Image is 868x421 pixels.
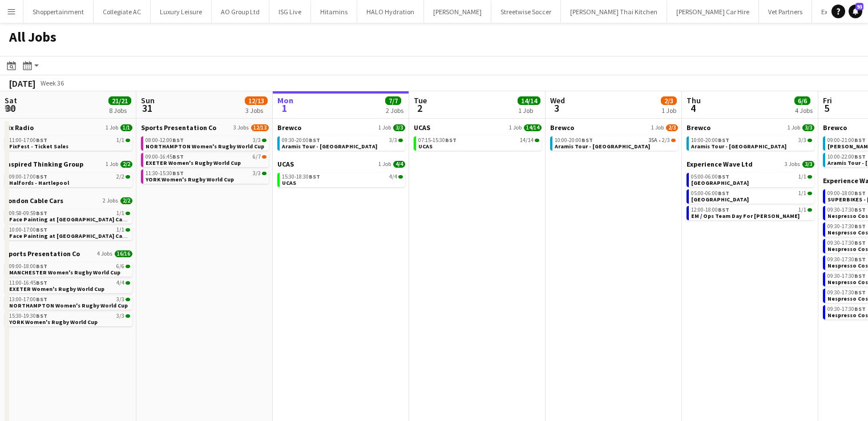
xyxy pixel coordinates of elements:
span: BST [854,289,866,296]
span: 05:00-06:00 [691,191,729,196]
a: 05:00-06:00BST1/1[GEOGRAPHIC_DATA] [691,189,812,203]
span: EXETER Women's Rugby World Cup [146,159,241,167]
button: HALO Hydration [357,1,424,23]
span: 15:30-18:30 [282,174,320,180]
span: 2/3 [666,124,678,131]
span: 12/13 [245,96,268,105]
span: 6/7 [253,154,261,160]
span: 3/3 [262,139,267,142]
span: Donington Park Mileage [691,179,749,187]
span: 7/7 [385,96,401,105]
span: 1 Job [106,124,118,131]
span: 1/1 [126,212,130,215]
span: Face Painting at London Cable Cars [9,216,144,223]
span: BST [854,239,866,246]
div: 1 Job [518,106,540,115]
span: Fri [823,95,832,106]
span: 12/13 [251,124,269,131]
div: London Cable Cars2 Jobs2/209:58-09:59BST1/1Face Painting at [GEOGRAPHIC_DATA] Cable Cars10:00-17:... [5,196,132,249]
span: 93 [855,3,863,10]
span: UCAS [418,143,433,150]
span: 3/3 [116,297,124,302]
button: AO Group Ltd [212,1,269,23]
a: Experience Wave Ltd3 Jobs3/3 [687,160,814,168]
span: 09:58-09:59 [9,211,47,216]
span: 07:15-15:30 [418,137,457,143]
span: BST [854,189,866,197]
span: 11:30-15:30 [146,171,184,176]
span: Face Painting at London Cable Cars [9,232,144,240]
div: Sports Presentation Co3 Jobs12/1308:00-12:00BST3/3NORTHAMPTON Women's Rugby World Cup09:00-16:45B... [141,123,269,186]
span: 05:00-06:00 [691,174,729,180]
span: BST [854,222,866,230]
span: 3 Jobs [233,124,249,131]
span: 09:00-17:00 [9,174,47,180]
a: 15:30-18:30BST4/4UCAS [282,173,403,186]
span: 1/1 [120,124,132,131]
span: 09:30-20:00 [282,137,320,143]
span: 1/1 [126,139,130,142]
button: Streetwise Soccer [491,1,561,23]
div: 3 Jobs [245,106,267,115]
span: BST [445,136,457,144]
span: 3/3 [253,171,261,176]
span: 09:30-17:30 [827,240,866,246]
span: 1/1 [808,208,812,212]
span: BST [718,189,729,197]
span: 10:00-20:00 [691,137,729,143]
span: 2/3 [671,139,676,142]
span: 1 Job [509,124,522,131]
span: BST [36,312,47,319]
span: 09:00-21:00 [827,137,866,143]
span: 12:00-18:00 [691,207,729,213]
span: 35A [648,137,657,143]
span: EM / Ops Team Day For Pedro [691,212,800,220]
span: 14/14 [518,96,540,105]
span: 4/4 [393,161,405,168]
span: 3/3 [802,124,814,131]
span: 14/14 [535,139,539,142]
span: 1/1 [116,227,124,233]
div: Brewco1 Job3/309:30-20:00BST3/3Aramis Tour - [GEOGRAPHIC_DATA] [277,123,405,160]
span: Aramis Tour - Birmingham [555,143,650,150]
a: Inspired Thinking Group1 Job2/2 [5,160,132,168]
span: BST [854,136,866,144]
span: 10:00-20:00 [555,137,593,143]
span: BST [309,173,320,180]
a: Brewco1 Job2/3 [550,123,678,132]
span: 2/2 [120,197,132,204]
span: 09:30-17:30 [827,207,866,213]
span: 1 Job [378,124,391,131]
span: 4/4 [398,175,403,179]
a: Fix Radio1 Job1/1 [5,123,132,132]
a: 12:00-18:00BST1/1EM / Ops Team Day For [PERSON_NAME] [691,206,812,219]
span: 3/3 [798,137,806,143]
span: 6/6 [794,96,810,105]
span: 4 Jobs [97,250,112,257]
span: 2/2 [116,174,124,180]
span: 3/3 [126,314,130,318]
a: 07:15-15:30BST14/14UCAS [418,136,539,149]
span: 09:00-16:45 [146,154,184,160]
span: 2/3 [661,96,677,105]
span: 13:00-17:00 [9,297,47,302]
span: BST [36,279,47,286]
span: 1/1 [116,211,124,216]
span: 1/1 [798,207,806,213]
span: 1/1 [798,191,806,196]
span: 1 Job [106,161,118,168]
span: Sat [5,95,17,106]
span: 14/14 [520,137,534,143]
a: 08:00-12:00BST3/3NORTHAMPTON Women's Rugby World Cup [146,136,267,149]
span: Brewco [277,123,301,132]
span: 3/3 [116,313,124,319]
span: MANCHESTER Women's Rugby World Cup [9,269,120,276]
span: BST [36,173,47,180]
span: Mon [277,95,293,106]
button: Hitamins [311,1,357,23]
span: 10:00-17:00 [9,227,47,233]
span: Sports Presentation Co [5,249,80,258]
div: Sports Presentation Co4 Jobs16/1609:00-18:00BST6/6MANCHESTER Women's Rugby World Cup11:00-16:45BS... [5,249,132,329]
span: 1/1 [126,228,130,232]
span: 4/4 [116,280,124,286]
